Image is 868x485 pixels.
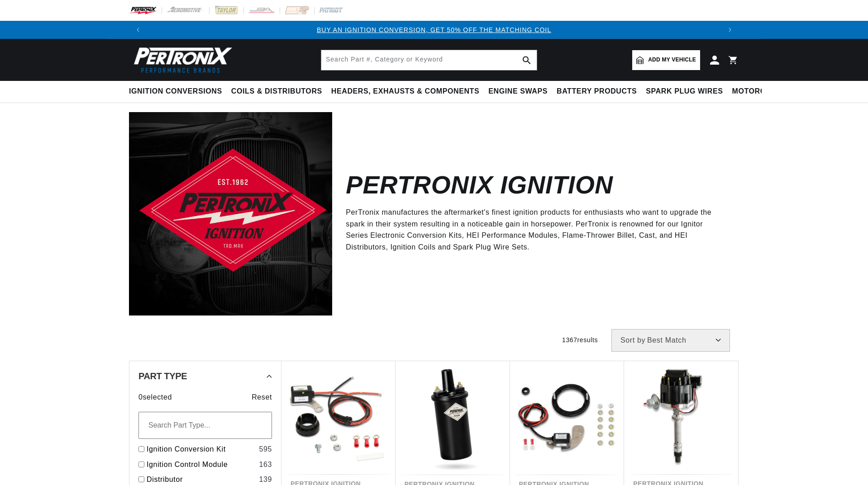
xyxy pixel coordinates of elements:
[346,174,613,196] h2: Pertronix Ignition
[484,81,552,102] summary: Engine Swaps
[147,443,255,455] a: Ignition Conversion Kit
[129,87,222,96] span: Ignition Conversions
[646,87,723,96] span: Spark Plug Wires
[138,391,172,403] span: 0 selected
[728,81,791,102] summary: Motorcycle
[147,25,721,35] div: 1 of 3
[327,81,484,102] summary: Headers, Exhausts & Components
[641,81,727,102] summary: Spark Plug Wires
[611,329,730,352] select: Sort by
[106,21,762,39] slideshow-component: Translation missing: en.sections.announcements.announcement_bar
[632,50,700,70] a: Add my vehicle
[147,25,721,35] div: Announcement
[138,412,272,439] input: Search Part Type...
[321,50,537,70] input: Search Part #, Category or Keyword
[317,26,551,33] a: BUY AN IGNITION CONVERSION, GET 50% OFF THE MATCHING COIL
[552,81,641,102] summary: Battery Products
[346,207,725,253] p: PerTronix manufactures the aftermarket's finest ignition products for enthusiasts who want to upg...
[331,87,479,96] span: Headers, Exhausts & Components
[259,459,272,471] div: 163
[620,337,645,344] span: Sort by
[517,50,537,70] button: search button
[648,56,696,64] span: Add my vehicle
[732,87,786,96] span: Motorcycle
[488,87,548,96] span: Engine Swaps
[562,336,598,344] span: 1367 results
[147,459,255,471] a: Ignition Control Module
[252,391,272,403] span: Reset
[557,87,637,96] span: Battery Products
[129,81,227,102] summary: Ignition Conversions
[721,21,739,39] button: Translation missing: en.sections.announcements.next_announcement
[259,443,272,455] div: 595
[227,81,327,102] summary: Coils & Distributors
[231,87,322,96] span: Coils & Distributors
[129,112,332,315] img: Pertronix Ignition
[138,372,187,381] span: Part Type
[129,44,233,75] img: Pertronix
[129,21,147,39] button: Translation missing: en.sections.announcements.previous_announcement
